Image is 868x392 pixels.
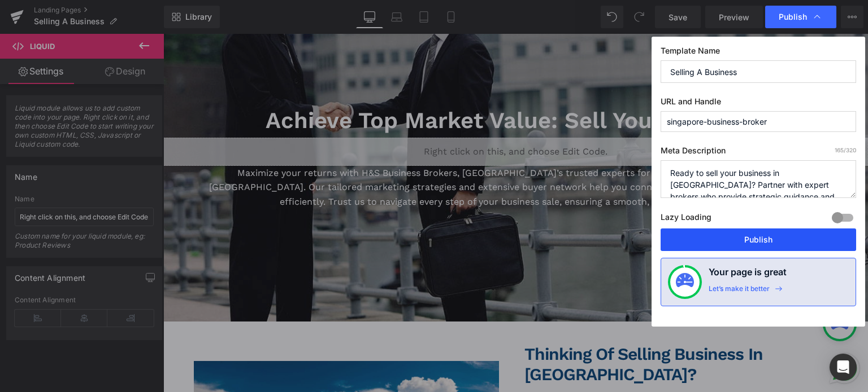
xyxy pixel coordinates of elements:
[40,132,665,175] p: Maximize your returns with H&S Business Brokers, [GEOGRAPHIC_DATA]’s trusted experts for those lo...
[661,160,856,198] textarea: Ready to sell your business in [GEOGRAPHIC_DATA]? Partner with expert brokers who provide strateg...
[709,284,770,299] div: Let’s make it better
[663,317,699,353] a: Send a message via WhatsApp
[361,310,683,351] h2: Thinking of Selling Business in [GEOGRAPHIC_DATA]?
[661,228,856,251] button: Publish
[676,273,694,291] img: onboarding-status.svg
[835,147,844,153] span: 165
[779,12,807,22] span: Publish
[663,317,699,353] div: Open WhatsApp chat
[661,46,856,60] label: Template Name
[709,265,787,284] h4: Your page is great
[661,210,711,228] label: Lazy Loading
[835,147,856,153] span: /320
[661,96,856,111] label: URL and Handle
[661,146,856,160] label: Meta Description
[830,354,857,381] div: Open Intercom Messenger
